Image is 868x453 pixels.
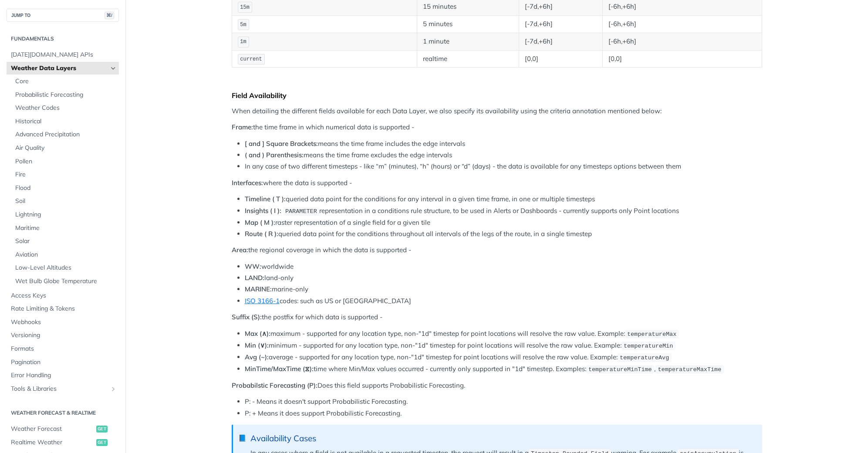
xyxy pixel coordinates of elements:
span: Air Quality [15,144,117,152]
strong: Map ( M ): [245,218,275,226]
button: JUMP TO⌘/ [7,9,119,22]
span: get [96,439,108,446]
a: Flood [11,182,119,195]
span: Formats [11,345,117,353]
li: time where Min/Max values occurred - currently only supported in "1d" timestep. Examples: , [245,364,762,374]
span: Realtime Weather [11,438,94,447]
li: In any case of two different timesteps - like “m” (minutes), “h” (hours) or “d” (days) - the data... [245,162,762,172]
strong: Min (∨): [245,341,269,349]
a: Soil [11,195,119,208]
td: 1 minute [417,33,519,50]
p: When detailing the different fields available for each Data Layer, we also specify its availabili... [232,106,762,116]
a: Realtime Weatherget [7,436,119,449]
a: Historical [11,115,119,128]
strong: WW: [245,262,261,270]
span: Weather Forecast [11,425,94,433]
li: representation in a conditions rule structure, to be used in Alerts or Dashboards - currently sup... [245,206,762,216]
strong: Suffix (S): [232,313,262,321]
div: Field Availability [232,91,762,100]
td: [-6h,+6h] [603,16,762,33]
span: get [96,426,108,433]
strong: Probabilstic Forecasting (P): [232,381,317,389]
span: [DATE][DOMAIN_NAME] APIs [11,51,117,59]
span: Access Keys [11,291,117,300]
a: Fire [11,168,119,181]
span: Pollen [15,157,117,166]
div: Availability Cases [250,433,753,443]
p: the time frame in which numerical data is supported - [232,122,762,132]
p: the postfix for which data is supported - [232,312,762,322]
a: Solar [11,235,119,248]
h2: Fundamentals [7,35,119,43]
strong: MinTime/MaxTime (⧖): [245,365,314,373]
span: Soil [15,197,117,206]
td: 5 minutes [417,16,519,33]
li: means the time frame includes the edge intervals [245,139,762,149]
span: Advanced Precipitation [15,130,117,139]
a: Weather Codes [11,101,119,115]
a: Rate Limiting & Tokens [7,302,119,315]
li: land-only [245,273,762,283]
a: Versioning [7,329,119,342]
td: [-6h,+6h] [603,33,762,50]
span: Tools & Libraries [11,385,108,393]
span: Solar [15,237,117,246]
td: [0,0] [603,50,762,68]
span: current [240,56,262,62]
strong: Frame: [232,123,253,131]
li: means the time frame excludes the edge intervals [245,150,762,160]
span: Pagination [11,358,117,367]
a: Probabilistic Forecasting [11,88,119,101]
span: Maritime [15,224,117,233]
strong: Insights ( I ): [245,206,281,215]
span: temperatureMaxTime [658,366,722,373]
a: Tools & LibrariesShow subpages for Tools & Libraries [7,382,119,396]
strong: Interfaces: [232,179,263,187]
a: Access Keys [7,289,119,302]
strong: [ and ] Square Brackets: [245,139,318,148]
span: Fire [15,170,117,179]
li: worldwide [245,262,762,272]
span: Low-Level Altitudes [15,264,117,272]
span: Rate Limiting & Tokens [11,304,117,313]
a: Air Quality [11,142,119,155]
span: 5m [240,22,246,28]
a: [DATE][DOMAIN_NAME] APIs [7,48,119,61]
li: minimum - supported for any location type, non-"1d" timestep for point locations will resolve the... [245,341,762,351]
span: Core [15,77,117,86]
span: Aviation [15,250,117,259]
span: temperatureMax [627,331,676,338]
button: Show subpages for Tools & Libraries [110,385,117,392]
a: Advanced Precipitation [11,128,119,141]
p: the regional coverage in which the data is supported - [232,245,762,255]
span: Error Handling [11,371,117,380]
span: Versioning [11,331,117,340]
a: Maritime [11,222,119,235]
strong: MARINE: [245,285,272,293]
li: marine-only [245,284,762,294]
a: Formats [7,342,119,355]
span: temperatureAvg [620,355,669,361]
a: Pollen [11,155,119,168]
li: queried data point for the conditions throughout all intervals of the legs of the route, in a sin... [245,229,762,239]
a: Weather Forecastget [7,423,119,436]
h2: Weather Forecast & realtime [7,409,119,417]
td: [-7d,+6h] [519,16,603,33]
strong: Avg (~): [245,353,269,361]
a: Aviation [11,248,119,261]
strong: Timeline ( T ): [245,195,286,203]
span: temperatureMin [624,343,673,349]
td: realtime [417,50,519,68]
span: Historical [15,117,117,126]
button: Hide subpages for Weather Data Layers [110,65,117,72]
span: Weather Codes [15,104,117,112]
span: PARAMETER [285,208,317,215]
li: raster representation of a single field for a given tile [245,218,762,228]
p: where the data is supported - [232,178,762,188]
a: Lightning [11,208,119,221]
a: Error Handling [7,369,119,382]
span: 1m [240,39,246,45]
span: Wet Bulb Globe Temperature [15,277,117,286]
a: Pagination [7,356,119,369]
span: 15m [240,4,250,10]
